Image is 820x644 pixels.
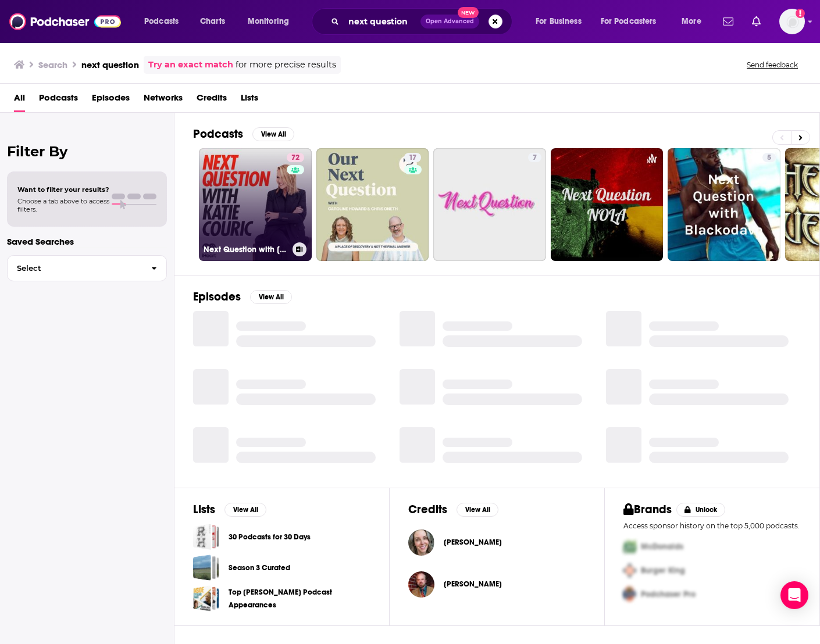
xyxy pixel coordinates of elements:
[623,521,801,530] p: Access sponsor history on the top 5,000 podcasts.
[676,503,726,517] button: Unlock
[444,579,502,589] a: Mitch McCracken
[641,589,696,599] span: Podchaser Pro
[193,289,241,304] h2: Episodes
[641,542,683,552] span: McDonalds
[426,19,474,24] span: Open Advanced
[779,9,805,34] button: Show profile menu
[458,7,479,18] span: New
[619,535,641,559] img: First Pro Logo
[144,88,183,112] a: Networks
[779,9,805,34] span: Logged in as esmith_bg
[682,13,701,30] span: More
[444,579,502,589] span: [PERSON_NAME]
[193,554,219,581] a: Season 3 Curated
[81,59,139,70] h3: next question
[224,503,266,517] button: View All
[204,245,288,255] h3: Next Question with [PERSON_NAME]
[743,60,801,70] button: Send feedback
[229,531,311,543] a: 30 Podcasts for 30 Days
[92,88,130,112] a: Episodes
[229,586,370,611] a: Top [PERSON_NAME] Podcast Appearances
[39,88,78,112] a: Podcasts
[144,13,179,30] span: Podcasts
[9,10,121,33] img: Podchaser - Follow, Share and Rate Podcasts
[7,236,167,247] p: Saved Searches
[193,289,292,304] a: EpisodesView All
[193,502,266,517] a: ListsView All
[593,12,673,31] button: open menu
[527,12,596,31] button: open menu
[136,12,194,31] button: open menu
[718,12,738,31] a: Show notifications dropdown
[623,502,672,517] h2: Brands
[747,12,765,31] a: Show notifications dropdown
[197,88,227,112] a: Credits
[193,127,294,141] a: PodcastsView All
[457,503,498,517] button: View All
[14,88,25,112] a: All
[408,571,434,598] img: Mitch McCracken
[408,566,586,603] button: Mitch McCrackenMitch McCracken
[528,153,541,162] a: 7
[619,559,641,582] img: Second Pro Logo
[408,502,447,517] h2: Credits
[287,153,304,162] a: 72
[193,502,215,517] h2: Lists
[17,197,109,213] span: Choose a tab above to access filters.
[291,152,300,164] span: 72
[762,153,776,162] a: 5
[767,152,771,164] span: 5
[408,529,434,556] img: Emily Lynn Paulson
[601,13,657,30] span: For Podcasters
[199,148,312,261] a: 72Next Question with [PERSON_NAME]
[200,13,225,30] span: Charts
[250,290,292,304] button: View All
[229,561,290,574] a: Season 3 Curated
[8,264,142,272] span: Select
[7,143,167,160] h2: Filter By
[409,152,416,164] span: 17
[780,581,808,609] div: Open Intercom Messenger
[241,88,258,112] a: Lists
[17,185,109,194] span: Want to filter your results?
[779,9,805,34] img: User Profile
[796,9,805,18] svg: Add a profile image
[444,538,502,547] span: [PERSON_NAME]
[193,585,219,611] a: Top Paul Colligan Podcast Appearances
[673,12,716,31] button: open menu
[148,58,233,71] a: Try an exact match
[248,13,289,30] span: Monitoring
[344,12,420,31] input: Search podcasts, credits, & more...
[533,152,537,164] span: 7
[619,582,641,606] img: Third Pro Logo
[193,524,219,550] a: 30 Podcasts for 30 Days
[444,538,502,547] a: Emily Lynn Paulson
[7,255,167,281] button: Select
[323,8,523,35] div: Search podcasts, credits, & more...
[38,59,67,70] h3: Search
[420,15,479,28] button: Open AdvancedNew
[536,13,582,30] span: For Business
[641,566,685,575] span: Burger King
[404,153,421,162] a: 17
[236,58,336,71] span: for more precise results
[240,12,304,31] button: open menu
[192,12,232,31] a: Charts
[316,148,429,261] a: 17
[408,524,586,561] button: Emily Lynn PaulsonEmily Lynn Paulson
[252,127,294,141] button: View All
[408,502,498,517] a: CreditsView All
[433,148,546,261] a: 7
